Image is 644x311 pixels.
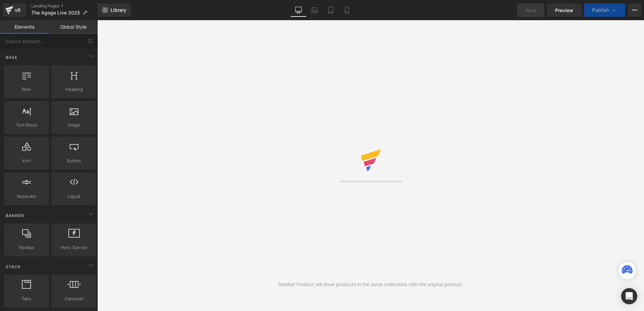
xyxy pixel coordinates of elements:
span: Save [525,7,536,14]
span: Publish [592,7,609,13]
span: Image [54,122,94,129]
div: v6 [13,6,22,14]
span: Tabs [6,295,47,302]
button: Publish [584,3,625,17]
span: Carousel [54,295,94,302]
span: Heading [54,86,94,93]
a: Mobile [339,3,355,17]
span: Liquid [54,193,94,200]
button: More [628,3,641,17]
span: Parallax [6,244,47,251]
span: Icon [6,157,47,164]
span: Library [110,7,126,13]
span: Banner [5,212,25,219]
a: v6 [3,3,26,17]
div: Related Product will show products in the same collections with the original product. [278,281,463,288]
a: Laptop [307,3,323,17]
span: Stack [5,264,22,270]
span: Row [6,86,47,93]
span: Base [5,54,18,61]
span: Hero Banner [54,244,94,251]
span: Preview [555,7,573,14]
a: Preview [547,3,581,17]
span: Text Block [6,122,47,129]
span: The Agoge Live 2025 [31,10,80,15]
a: Desktop [290,3,307,17]
a: New Library [98,3,131,17]
span: Separator [6,193,47,200]
a: Landing Pages [31,3,98,9]
a: Tablet [323,3,339,17]
span: Button [54,157,94,164]
a: Global Style [49,20,98,34]
div: Open Intercom Messenger [621,288,637,304]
